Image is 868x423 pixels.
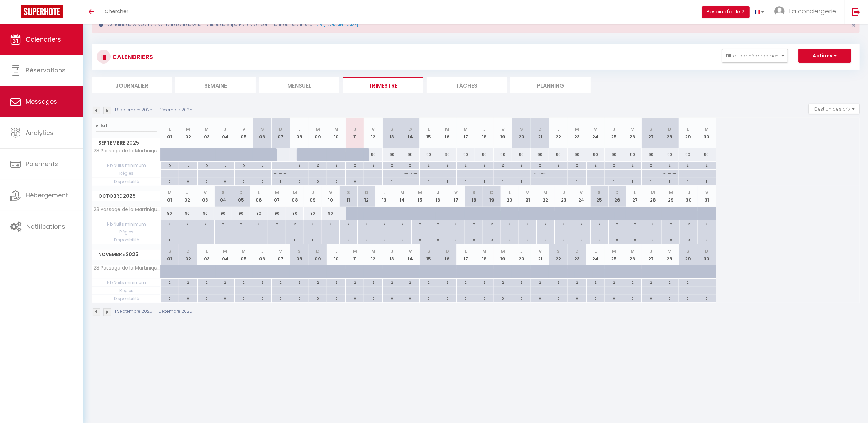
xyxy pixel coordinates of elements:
[494,162,512,168] div: 2
[555,220,572,227] div: 2
[196,236,214,243] div: 1
[204,189,207,196] abbr: V
[557,126,559,133] abbr: L
[26,191,68,199] span: Hébergement
[286,236,303,243] div: 1
[161,207,178,220] div: 90
[375,236,393,243] div: 0
[605,162,623,168] div: 2
[354,126,356,133] abbr: J
[268,207,286,220] div: 90
[531,162,549,168] div: 2
[662,186,680,207] th: 29
[215,220,232,227] div: 2
[339,186,357,207] th: 11
[494,118,512,148] th: 19
[26,97,57,106] span: Messages
[346,162,364,168] div: 2
[512,118,531,148] th: 20
[304,207,322,220] div: 90
[327,118,346,148] th: 10
[161,162,179,168] div: 5
[400,189,404,196] abbr: M
[316,126,320,133] abbr: M
[393,186,411,207] th: 14
[572,186,590,207] th: 24
[494,178,512,184] div: 1
[698,220,716,227] div: 2
[494,148,512,161] div: 90
[623,118,642,148] th: 26
[705,126,709,133] abbr: M
[663,170,676,176] p: No Checkin
[161,220,178,227] div: 2
[679,118,697,148] th: 29
[268,236,286,243] div: 1
[605,178,623,184] div: 1
[178,220,196,227] div: 2
[555,186,572,207] th: 23
[26,222,65,231] span: Notifications
[412,236,429,243] div: 0
[591,220,608,227] div: 2
[549,162,568,168] div: 2
[438,118,457,148] th: 16
[698,186,716,207] th: 31
[642,148,660,161] div: 90
[5,3,26,23] button: Ouvrir le widget de chat LiveChat
[253,178,271,184] div: 0
[404,170,417,176] p: No Checkin
[679,178,697,184] div: 1
[364,118,383,148] th: 12
[420,148,438,161] div: 90
[198,162,216,168] div: 5
[383,148,401,161] div: 90
[644,220,662,227] div: 2
[383,162,401,168] div: 2
[286,207,304,220] div: 90
[809,104,860,114] button: Gestion des prix
[483,220,500,227] div: 2
[409,126,412,133] abbr: D
[644,186,662,207] th: 28
[501,186,519,207] th: 20
[679,148,697,161] div: 90
[454,189,458,196] abbr: V
[393,220,411,227] div: 2
[115,107,192,113] p: 1 Septembre 2025 - 1 Décembre 2025
[642,162,660,168] div: 2
[261,126,264,133] abbr: S
[575,126,579,133] abbr: M
[216,178,234,184] div: 0
[605,118,623,148] th: 25
[178,186,196,207] th: 02
[364,178,382,184] div: 1
[390,126,393,133] abbr: S
[490,189,494,196] abbr: D
[510,77,591,93] li: Planning
[586,118,605,148] th: 24
[279,126,282,133] abbr: D
[178,207,196,220] div: 90
[21,5,63,18] img: Super Booking
[358,236,375,243] div: 0
[224,126,227,133] abbr: J
[465,186,483,207] th: 18
[293,189,297,196] abbr: M
[531,178,549,184] div: 1
[322,236,339,243] div: 1
[232,207,250,220] div: 90
[525,189,530,196] abbr: M
[852,22,855,28] button: Close
[401,178,419,184] div: 1
[346,118,364,148] th: 11
[464,126,468,133] abbr: M
[304,220,322,227] div: 2
[447,186,465,207] th: 17
[649,126,652,133] abbr: S
[309,118,327,148] th: 09
[687,126,689,133] abbr: L
[268,220,286,227] div: 2
[429,220,447,227] div: 2
[438,148,457,161] div: 90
